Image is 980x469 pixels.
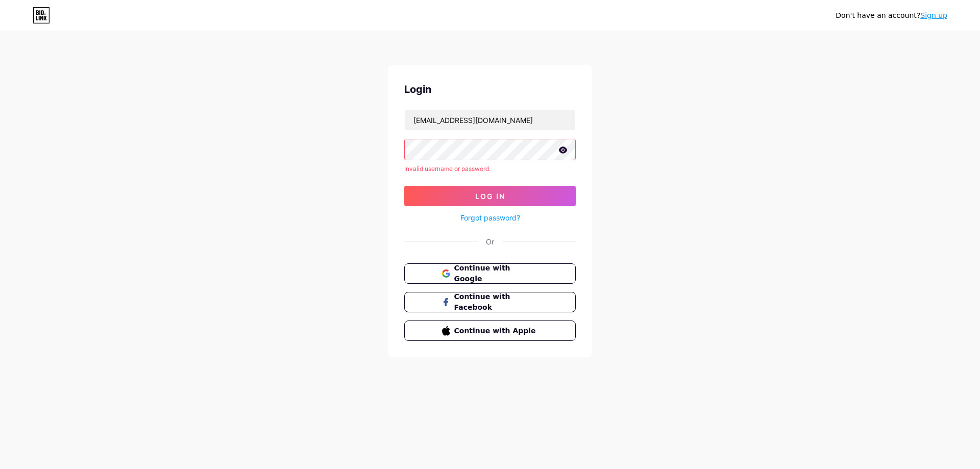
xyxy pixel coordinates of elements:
[404,292,576,312] button: Continue with Facebook
[454,263,538,284] span: Continue with Google
[404,186,576,206] button: Log In
[920,11,947,19] a: Sign up
[405,110,575,130] input: Username
[486,236,494,247] div: Or
[460,212,520,223] a: Forgot password?
[404,263,576,284] button: Continue with Google
[454,291,538,313] span: Continue with Facebook
[404,164,576,174] div: Invalid username or password.
[404,320,576,341] button: Continue with Apple
[475,192,505,201] span: Log In
[454,326,538,336] span: Continue with Apple
[836,10,947,21] div: Don't have an account?
[404,82,576,97] div: Login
